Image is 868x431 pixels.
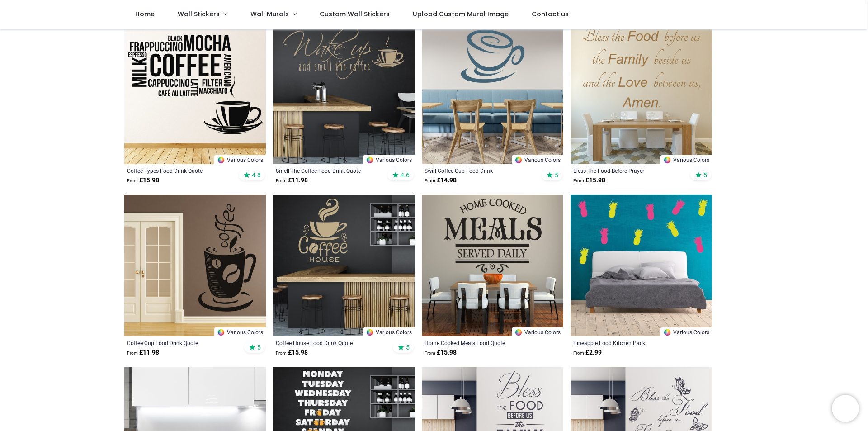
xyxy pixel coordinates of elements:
span: 5 [555,171,558,179]
a: Various Colors [512,155,563,164]
a: Various Colors [660,155,712,164]
span: 5 [406,343,410,351]
img: Coffee House Food Drink Quote Wall Sticker [273,195,415,336]
a: Various Colors [512,327,563,336]
img: Color Wheel [217,328,225,336]
a: Home Cooked Meals Food Quote [425,339,533,346]
strong: £ 15.98 [573,176,605,185]
span: 5 [257,343,261,351]
strong: £ 15.98 [127,176,159,185]
img: Color Wheel [663,156,671,164]
span: From [573,350,584,355]
img: Pineapple Food Kitchen Wall Sticker Pack [571,195,712,336]
img: Swirl Coffee Cup Food Drink Wall Sticker [422,23,563,164]
span: Wall Stickers [178,9,220,19]
img: Color Wheel [514,156,523,164]
span: From [425,178,435,183]
img: Color Wheel [366,156,374,164]
span: 5 [703,171,707,179]
strong: £ 15.98 [425,348,457,357]
img: Coffee Cup Food Drink Quote Wall Sticker [124,195,266,336]
img: Color Wheel [663,328,671,336]
img: Color Wheel [514,328,523,336]
span: Wall Murals [250,9,289,19]
span: From [425,350,435,355]
a: Various Colors [214,155,266,164]
span: From [127,178,138,183]
strong: £ 11.98 [276,176,308,185]
span: From [573,178,584,183]
a: Coffee Cup Food Drink Quote [127,339,236,346]
img: Color Wheel [217,156,225,164]
img: Coffee Types Food Drink Quote Wall Sticker [124,23,266,164]
span: From [276,350,287,355]
span: 4.8 [252,171,261,179]
span: From [276,178,287,183]
a: Bless The Food Before Prayer [573,167,682,174]
a: Swirl Coffee Cup Food Drink [425,167,533,174]
strong: £ 14.98 [425,176,457,185]
span: Upload Custom Mural Image [413,9,509,19]
a: Coffee House Food Drink Quote [276,339,385,346]
span: Contact us [532,9,569,19]
a: Various Colors [660,327,712,336]
a: Coffee Types Food Drink Quote [127,167,236,174]
img: Home Cooked Meals Food Quote Wall Sticker [422,195,563,336]
img: Bless The Food Before Prayer Wall Sticker [571,23,712,164]
a: Pineapple Food Kitchen Pack [573,339,682,346]
strong: £ 15.98 [276,348,308,357]
img: Smell The Coffee Food Drink Quote Wall Sticker [273,23,415,164]
span: 4.6 [401,171,410,179]
a: Various Colors [363,327,415,336]
iframe: Brevo live chat [832,395,859,422]
img: Color Wheel [366,328,374,336]
a: Smell The Coffee Food Drink Quote [276,167,385,174]
a: Various Colors [363,155,415,164]
strong: £ 11.98 [127,348,159,357]
span: Custom Wall Stickers [320,9,390,19]
strong: £ 2.99 [573,348,602,357]
span: From [127,350,138,355]
span: Home [135,9,155,19]
a: Various Colors [214,327,266,336]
